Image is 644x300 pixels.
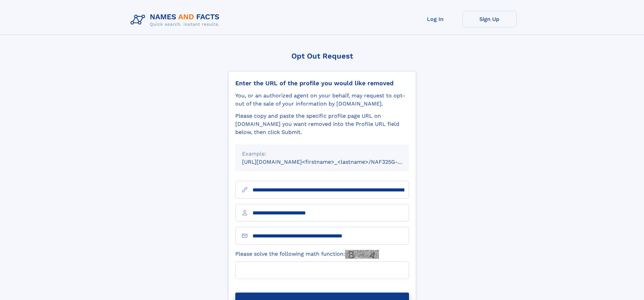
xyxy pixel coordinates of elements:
label: Please solve the following math function: [235,250,379,259]
div: You, or an authorized agent on your behalf, may request to opt-out of the sale of your informatio... [235,92,409,108]
div: Opt Out Request [228,52,416,60]
div: Please copy and paste the specific profile page URL on [DOMAIN_NAME] you want removed into the Pr... [235,112,409,136]
small: [URL][DOMAIN_NAME]<firstname>_<lastname>/NAF325G-xxxxxxxx [242,159,422,165]
div: Enter the URL of the profile you would like removed [235,79,409,87]
a: Log In [408,11,462,27]
img: Logo Names and Facts [128,11,225,29]
div: Example: [242,150,402,158]
a: Sign Up [462,11,517,27]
